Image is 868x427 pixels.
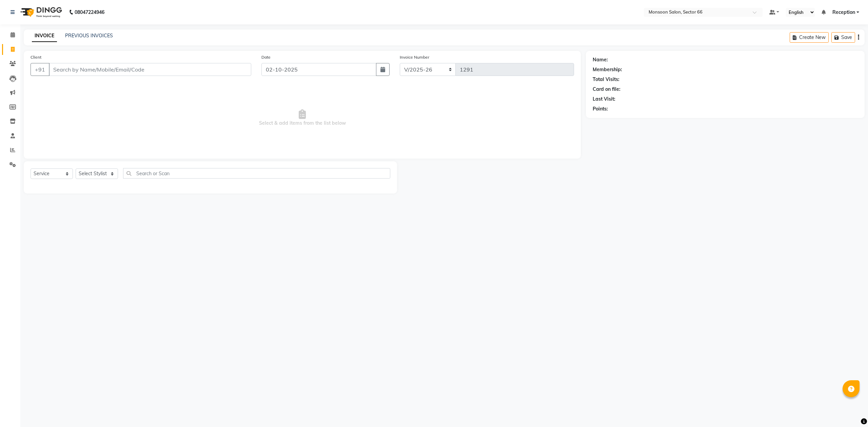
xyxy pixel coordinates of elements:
[31,54,41,60] label: Client
[593,96,615,103] div: Last Visit:
[593,86,620,93] div: Card on file:
[123,168,390,179] input: Search or Scan
[75,3,104,22] b: 08047224946
[31,63,50,76] button: +91
[593,76,619,83] div: Total Visits:
[832,9,855,16] span: Reception
[840,400,861,420] iframe: chat widget
[49,63,251,76] input: Search by Name/Mobile/Email/Code
[831,32,855,43] button: Save
[32,30,57,42] a: INVOICE
[261,54,271,60] label: Date
[593,66,622,73] div: Membership:
[65,33,113,39] a: PREVIOUS INVOICES
[593,105,608,113] div: Points:
[400,54,429,60] label: Invoice Number
[31,84,574,152] span: Select & add items from the list below
[790,32,829,43] button: Create New
[593,56,608,63] div: Name:
[17,3,64,22] img: logo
